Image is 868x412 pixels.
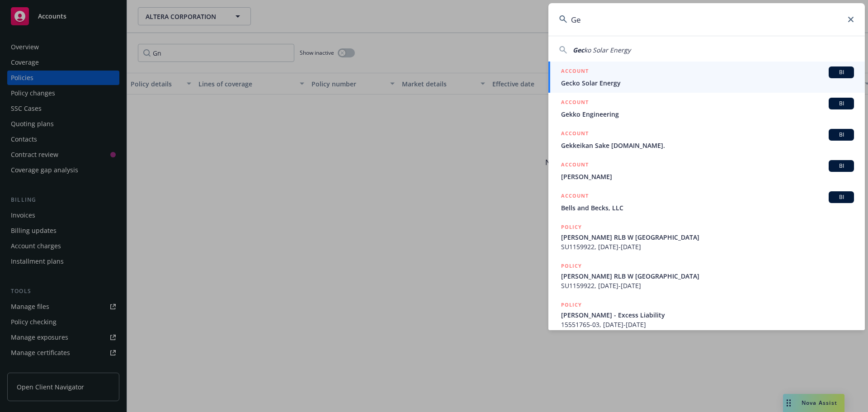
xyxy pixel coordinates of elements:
[561,203,854,213] span: Bells and Becks, LLC
[548,62,865,93] a: ACCOUNTBIGecko Solar Energy
[832,99,850,108] span: BI
[548,256,865,295] a: POLICY[PERSON_NAME] RLB W [GEOGRAPHIC_DATA]SU1159922, [DATE]-[DATE]
[561,300,582,309] h5: POLICY
[548,186,865,218] a: ACCOUNTBIBells and Becks, LLC
[548,124,865,155] a: ACCOUNTBIGekkeikan Sake [DOMAIN_NAME].
[548,3,865,36] input: Search...
[561,172,854,181] span: [PERSON_NAME]
[561,78,854,88] span: Gecko Solar Energy
[561,191,589,202] h5: ACCOUNT
[561,66,589,77] h5: ACCOUNT
[561,232,854,242] span: [PERSON_NAME] RLB W [GEOGRAPHIC_DATA]
[561,98,589,109] h5: ACCOUNT
[561,129,589,140] h5: ACCOUNT
[561,141,854,150] span: Gekkeikan Sake [DOMAIN_NAME].
[561,109,854,119] span: Gekko Engineering
[561,271,854,281] span: [PERSON_NAME] RLB W [GEOGRAPHIC_DATA]
[561,310,854,320] span: [PERSON_NAME] - Excess Liability
[561,261,582,270] h5: POLICY
[548,218,865,256] a: POLICY[PERSON_NAME] RLB W [GEOGRAPHIC_DATA]SU1159922, [DATE]-[DATE]
[832,131,850,139] span: BI
[832,162,850,170] span: BI
[561,281,854,290] span: SU1159922, [DATE]-[DATE]
[548,155,865,186] a: ACCOUNTBI[PERSON_NAME]
[561,160,589,171] h5: ACCOUNT
[832,68,850,76] span: BI
[561,320,854,329] span: 15551765-03, [DATE]-[DATE]
[832,193,850,201] span: BI
[548,93,865,124] a: ACCOUNTBIGekko Engineering
[561,223,582,232] h5: POLICY
[573,46,584,54] span: Gec
[561,242,854,251] span: SU1159922, [DATE]-[DATE]
[548,295,865,334] a: POLICY[PERSON_NAME] - Excess Liability15551765-03, [DATE]-[DATE]
[584,46,631,54] span: ko Solar Energy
